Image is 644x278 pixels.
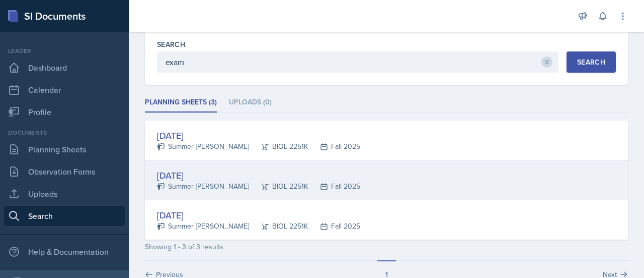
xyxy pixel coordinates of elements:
div: Documents [4,128,125,137]
a: Planning Sheets [4,139,125,159]
label: Search [157,39,185,49]
input: Enter search phrase [157,51,558,73]
div: Fall 2025 [308,141,360,152]
a: Uploads [4,184,125,204]
div: Showing 1 - 3 of 3 results [145,242,628,252]
div: Fall 2025 [308,181,360,192]
a: Profile [4,102,125,122]
div: Summer [PERSON_NAME] [157,141,249,152]
div: BIOL 2251K [249,141,308,152]
li: Uploads (0) [229,93,272,113]
a: Search [4,206,125,226]
button: Search [567,51,616,73]
div: Leader [4,46,125,55]
a: Calendar [4,80,125,100]
div: [DATE] [157,208,360,222]
a: Dashboard [4,58,125,78]
div: BIOL 2251K [249,221,308,232]
div: Summer [PERSON_NAME] [157,221,249,232]
a: Observation Forms [4,161,125,182]
div: [DATE] [157,169,360,182]
div: Help & Documentation [4,242,125,262]
div: Fall 2025 [308,221,360,232]
div: BIOL 2251K [249,181,308,192]
li: Planning Sheets (3) [145,93,217,113]
div: Summer [PERSON_NAME] [157,181,249,192]
div: Search [577,58,605,66]
div: [DATE] [157,129,360,142]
